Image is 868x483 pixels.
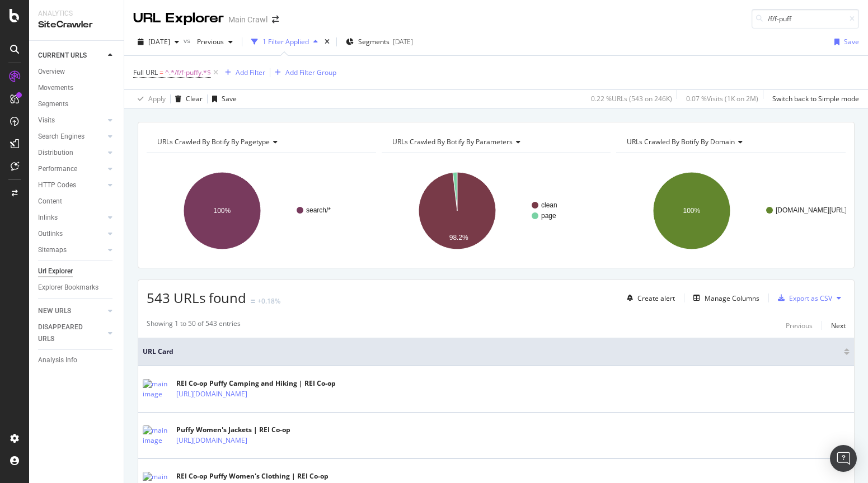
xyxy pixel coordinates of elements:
div: NEW URLS [38,305,71,317]
button: Apply [133,90,166,108]
div: HTTP Codes [38,179,76,191]
text: clean [541,201,557,209]
span: Previous [193,37,224,46]
div: Apply [148,94,166,103]
div: Previous [786,321,813,330]
div: Segments [38,98,68,110]
a: Analysis Info [38,354,116,366]
a: HTTP Codes [38,179,105,191]
div: Search Engines [38,131,85,143]
span: Full URL [133,68,158,77]
a: Search Engines [38,131,105,143]
a: Inlinks [38,212,105,224]
a: [URL][DOMAIN_NAME] [176,435,247,446]
button: Save [208,90,237,108]
a: NEW URLS [38,305,105,317]
span: URLs Crawled By Botify By domain [627,137,735,146]
div: Analytics [38,9,115,18]
div: CURRENT URLS [38,50,87,61]
div: Overview [38,66,65,78]
div: Distribution [38,147,73,159]
a: Sitemaps [38,244,105,256]
input: Find a URL [752,9,859,29]
span: ^.*/f/f-puffy.*$ [165,65,211,80]
img: Equal [251,300,255,303]
div: REI Co-op Puffy Camping and Hiking | REI Co-op [176,378,336,389]
img: main image [143,425,171,446]
text: 98.2% [449,234,468,241]
div: Create alert [637,293,675,303]
div: 0.22 % URLs ( 543 on 246K ) [591,94,672,103]
button: Add Filter Group [270,66,336,79]
div: arrow-right-arrow-left [272,16,279,23]
button: Add Filter [220,66,265,79]
a: CURRENT URLS [38,50,105,61]
div: Movements [38,82,73,94]
h4: URLs Crawled By Botify By pagetype [155,133,366,151]
button: Switch back to Simple mode [768,90,859,108]
div: DISAPPEARED URLS [38,321,95,345]
button: Export as CSV [773,289,832,307]
a: Explorer Bookmarks [38,282,116,293]
a: DISAPPEARED URLS [38,321,105,345]
span: URL Card [143,347,841,357]
button: Create alert [622,289,675,307]
div: Content [38,196,62,207]
a: Url Explorer [38,266,116,277]
div: +0.18% [257,296,280,306]
h4: URLs Crawled By Botify By domain [625,133,836,151]
svg: A chart. [616,162,846,259]
div: Manage Columns [705,293,759,303]
div: SiteCrawler [38,18,115,31]
img: main image [143,379,171,399]
a: Visits [38,115,105,126]
div: Outlinks [38,228,63,240]
div: 0.07 % Visits ( 1K on 2M ) [686,94,758,103]
span: = [159,68,163,77]
span: Segments [358,37,390,46]
text: page [541,212,556,220]
text: 100% [214,207,231,215]
button: Previous [193,33,237,51]
div: Save [844,37,859,46]
div: Next [831,321,846,330]
div: Main Crawl [228,14,268,25]
svg: A chart. [382,162,611,259]
div: Url Explorer [38,266,73,277]
a: Distribution [38,147,105,159]
div: 1 Filter Applied [262,37,309,46]
text: search/* [306,206,331,214]
button: Save [830,33,859,51]
div: URL Explorer [133,9,224,28]
div: REI Co-op Puffy Women's Clothing | REI Co-op [176,471,329,481]
a: Performance [38,163,105,175]
span: 2025 Oct. 14th [148,37,170,46]
svg: A chart. [147,162,376,259]
h4: URLs Crawled By Botify By parameters [390,133,601,151]
span: vs [184,36,193,45]
div: Add Filter Group [285,68,336,77]
text: 100% [683,207,701,215]
div: Showing 1 to 50 of 543 entries [147,319,241,332]
a: Overview [38,66,116,78]
button: Previous [786,319,813,332]
button: Clear [171,90,203,108]
div: Analysis Info [38,354,77,366]
button: Next [831,319,846,332]
a: [URL][DOMAIN_NAME] [176,389,247,400]
button: Segments[DATE] [341,33,417,51]
span: URLs Crawled By Botify By pagetype [157,137,270,146]
div: Open Intercom Messenger [830,445,857,472]
a: Segments [38,98,116,110]
div: Save [222,94,237,103]
div: Clear [186,94,203,103]
text: [DOMAIN_NAME][URL] [776,206,847,214]
button: 1 Filter Applied [247,33,322,51]
span: 543 URLs found [147,288,246,307]
div: Switch back to Simple mode [772,94,859,103]
div: Inlinks [38,212,58,224]
button: Manage Columns [689,291,759,305]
